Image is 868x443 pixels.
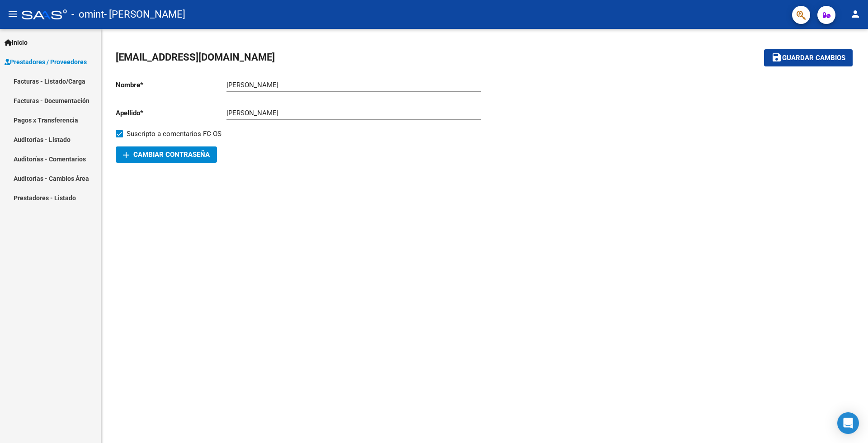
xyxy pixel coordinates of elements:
span: Cambiar Contraseña [123,151,210,159]
mat-icon: menu [7,9,18,19]
div: Open Intercom Messenger [837,412,859,434]
span: Inicio [5,38,28,47]
button: Cambiar Contraseña [116,146,217,163]
span: Guardar cambios [782,54,845,62]
span: - [PERSON_NAME] [104,5,185,24]
p: Nombre [116,80,226,90]
span: - omint [71,5,104,24]
mat-icon: person [850,9,861,19]
mat-icon: save [771,52,782,63]
button: Guardar cambios [764,49,853,66]
p: Apellido [116,108,226,118]
span: [EMAIL_ADDRESS][DOMAIN_NAME] [116,52,275,63]
mat-icon: add [121,150,132,160]
span: Suscripto a comentarios FC OS [127,128,222,139]
span: Prestadores / Proveedores [5,57,87,67]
